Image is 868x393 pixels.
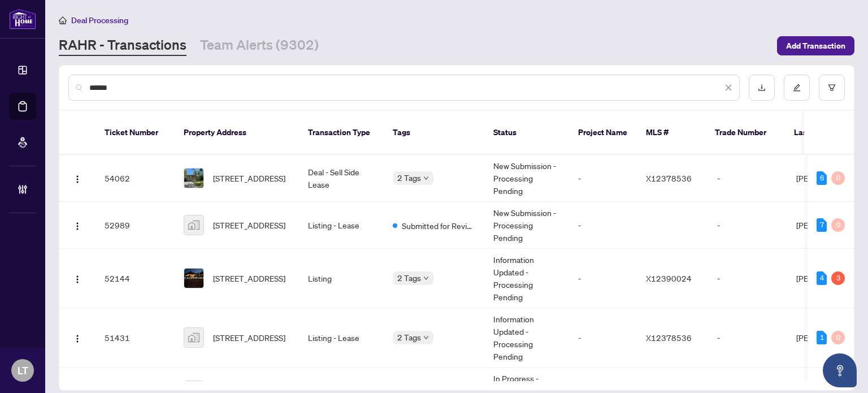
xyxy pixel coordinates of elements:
img: thumbnail-img [184,215,203,235]
button: filter [819,75,845,101]
td: - [569,249,637,308]
a: RAHR - Transactions [59,36,186,56]
div: 6 [817,171,827,185]
img: thumbnail-img [184,169,203,188]
span: [STREET_ADDRESS] [213,219,285,231]
span: close [724,84,732,92]
span: [STREET_ADDRESS] [213,272,285,284]
span: [STREET_ADDRESS] [213,331,285,344]
span: X12390024 [646,273,692,283]
img: Logo [73,334,82,343]
span: 2 Tags [397,331,421,344]
span: down [423,275,429,281]
a: Team Alerts (9302) [200,36,319,56]
div: 0 [831,171,845,185]
span: filter [828,84,836,92]
button: Add Transaction [777,36,854,55]
th: Property Address [175,111,299,155]
td: 52144 [96,249,175,308]
td: - [569,202,637,249]
td: New Submission - Processing Pending [484,202,569,249]
span: down [423,335,429,340]
td: - [708,155,787,202]
td: - [708,249,787,308]
img: Logo [73,275,82,284]
span: Submitted for Review [402,219,475,232]
th: Tags [384,111,484,155]
td: - [569,308,637,368]
td: Listing [299,249,384,308]
span: edit [793,84,801,92]
td: 51431 [96,308,175,368]
span: 2 Tags [397,171,421,184]
span: LT [18,362,28,378]
th: MLS # [637,111,706,155]
span: Add Transaction [786,37,845,55]
span: X12378536 [646,332,692,343]
img: logo [9,8,36,29]
span: Deal Processing [71,15,128,25]
button: Logo [68,169,86,187]
span: X12378536 [646,173,692,183]
th: Transaction Type [299,111,384,155]
div: 1 [817,331,827,344]
img: Logo [73,222,82,231]
th: Ticket Number [96,111,175,155]
div: 3 [831,271,845,285]
div: 0 [831,331,845,344]
td: 54062 [96,155,175,202]
button: Logo [68,329,86,347]
div: 0 [831,218,845,232]
button: Logo [68,269,86,287]
td: 52989 [96,202,175,249]
th: Status [484,111,569,155]
td: Information Updated - Processing Pending [484,249,569,308]
button: edit [784,75,810,101]
button: download [749,75,775,101]
span: 2 Tags [397,271,421,284]
td: Information Updated - Processing Pending [484,308,569,368]
div: 4 [817,271,827,285]
div: 7 [817,218,827,232]
img: thumbnail-img [184,269,203,288]
td: - [708,202,787,249]
td: Listing - Lease [299,308,384,368]
td: Deal - Sell Side Lease [299,155,384,202]
th: Trade Number [706,111,785,155]
th: Project Name [569,111,637,155]
span: down [423,175,429,181]
img: thumbnail-img [184,328,203,347]
span: download [758,84,766,92]
span: home [59,16,67,24]
img: Logo [73,175,82,184]
span: [STREET_ADDRESS] [213,172,285,184]
td: - [569,155,637,202]
button: Logo [68,216,86,234]
button: Open asap [823,353,857,387]
td: New Submission - Processing Pending [484,155,569,202]
td: - [708,308,787,368]
td: Listing - Lease [299,202,384,249]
